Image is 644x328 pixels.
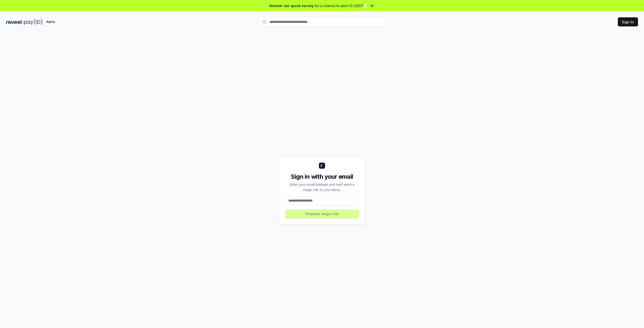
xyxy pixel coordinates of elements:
img: reveel_dark [6,19,23,25]
span: for a chance to earn 10 USDT 📝 [315,3,369,8]
span: Answer our quick survey [269,3,314,8]
button: Sign In [618,17,638,26]
img: pay_id [24,19,43,25]
img: logo_small [319,163,325,169]
div: Alpha [44,19,58,25]
div: Enter your email address and we’ll send a magic link to your inbox. [285,182,359,192]
div: Sign in with your email [285,173,359,181]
